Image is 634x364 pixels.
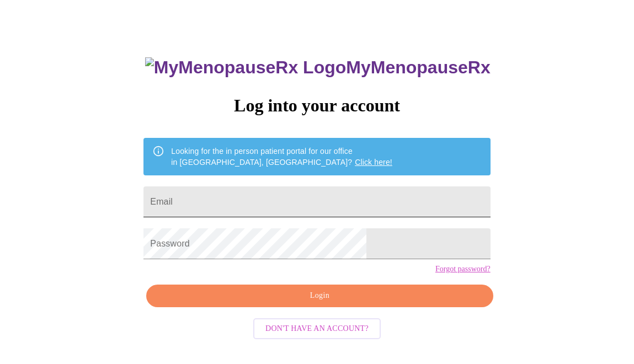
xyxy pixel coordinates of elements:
h3: Log into your account [143,95,490,116]
span: Don't have an account? [265,322,369,336]
button: Login [146,285,493,307]
img: MyMenopauseRx Logo [145,57,346,78]
button: Don't have an account? [253,318,381,340]
span: Login [159,289,480,303]
a: Forgot password? [435,265,491,274]
h3: MyMenopauseRx [145,57,491,78]
div: Looking for the in person patient portal for our office in [GEOGRAPHIC_DATA], [GEOGRAPHIC_DATA]? [171,141,392,172]
a: Click here! [355,158,392,167]
a: Don't have an account? [251,323,383,332]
